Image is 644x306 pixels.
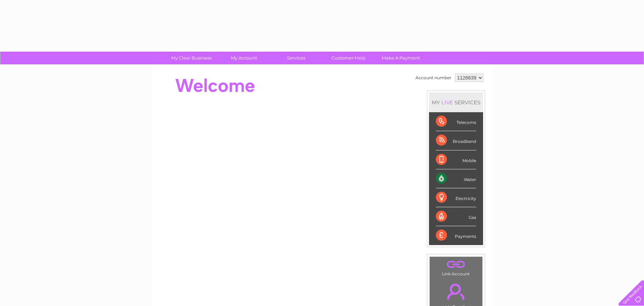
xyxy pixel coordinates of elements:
div: LIVE [440,99,454,106]
td: Account number [414,72,453,84]
div: Telecoms [436,112,476,131]
a: Services [268,52,325,64]
div: Mobile [436,150,476,169]
a: . [431,258,481,271]
a: Make A Payment [372,52,429,64]
div: MY SERVICES [429,93,483,112]
div: Broadband [436,131,476,150]
a: . [431,279,481,304]
a: My Account [215,52,272,64]
div: Electricity [436,188,476,207]
a: Customer Help [320,52,377,64]
a: My Clear Business [163,52,220,64]
div: Gas [436,207,476,226]
div: Water [436,169,476,188]
div: Payments [436,226,476,245]
td: Link Account [429,256,483,278]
